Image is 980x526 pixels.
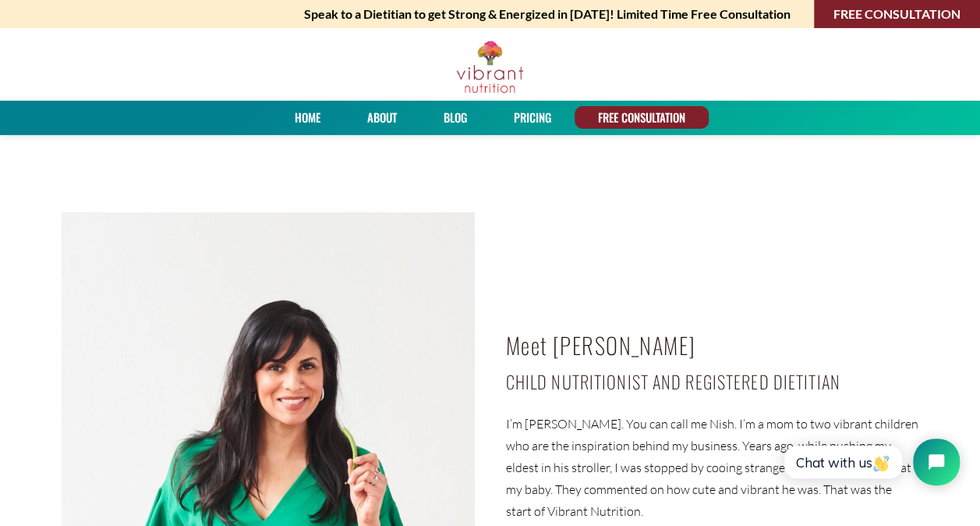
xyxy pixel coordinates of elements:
[767,425,973,499] iframe: Tidio Chat
[289,106,326,129] a: Home
[593,106,691,129] a: FREE CONSULTATION
[438,106,472,129] a: Blog
[506,413,919,522] p: I’m [PERSON_NAME]. You can call me Nish. I’m a mom to two vibrant children who are the inspiratio...
[506,325,919,366] h2: Meet [PERSON_NAME]
[508,106,557,129] a: PRICING
[362,106,402,129] a: About
[506,366,919,397] h4: Child Nutritionist and Registered Dietitian
[304,3,791,25] strong: Speak to a Dietitian to get Strong & Energized in [DATE]! Limited Time Free Consultation
[455,40,525,94] img: Vibrant Nutrition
